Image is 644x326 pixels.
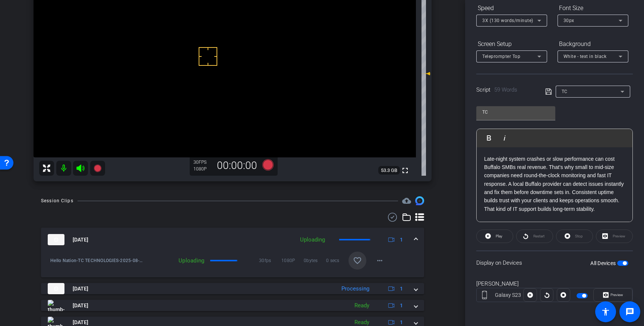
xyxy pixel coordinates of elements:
p: Late‑night system crashes or slow performance can cost Buffalo SMBs real revenue. That’s why smal... [484,155,625,213]
div: Script [476,86,535,94]
img: Session clips [415,196,424,205]
div: Processing [338,285,373,293]
span: TC [562,89,568,94]
div: 00:00:00 [212,159,262,172]
div: Session Clips [41,197,73,204]
span: 1 [400,285,403,293]
div: 30 [193,159,212,165]
div: thumb-nail[DATE]Uploading1 [41,252,424,277]
mat-icon: cloud_upload [402,196,411,205]
mat-expansion-panel-header: thumb-nail[DATE]Ready1 [41,300,424,311]
span: 59 Words [494,86,517,93]
mat-icon: fullscreen [401,166,410,175]
span: Destinations for your clips [402,196,411,205]
span: [DATE] [73,236,88,244]
div: Display on Devices [476,250,633,275]
mat-icon: accessibility [601,307,610,316]
span: Hello Nation-TC TECHNOLOGIES-2025-08-26-13-09-36-662-0 [50,257,143,264]
mat-icon: favorite_border [353,256,362,265]
span: 1 [400,302,403,310]
span: 1080P [281,257,304,264]
button: Preview [593,288,632,302]
img: thumb-nail [48,234,64,245]
div: [PERSON_NAME] [476,280,633,288]
div: Screen Setup [476,38,547,50]
img: thumb-nail [48,300,64,311]
mat-icon: more_horiz [375,256,384,265]
mat-expansion-panel-header: thumb-nail[DATE]Processing1 [41,283,424,294]
mat-icon: 0 dB [422,69,430,78]
span: 1 [400,236,403,244]
div: Uploading [296,236,329,244]
div: Galaxy S23 [492,291,524,299]
label: All Devices [590,259,617,267]
span: [DATE] [73,302,88,310]
div: Font Size [558,2,628,15]
mat-expansion-panel-header: thumb-nail[DATE]Uploading1 [41,228,424,252]
span: 53.3 GB [378,166,400,175]
span: White - text in black [563,54,607,59]
img: thumb-nail [48,283,64,294]
span: Play [496,234,502,238]
mat-icon: message [625,307,634,316]
span: 3X (130 words/minute) [482,18,533,23]
div: Speed [476,2,547,15]
span: 0bytes [304,257,326,264]
div: Background [558,38,628,50]
span: [DATE] [73,285,88,293]
span: 30fps [259,257,281,264]
span: 30px [563,18,574,23]
div: 1080P [193,166,212,172]
div: Uploading [143,257,208,264]
div: Ready [351,301,373,310]
span: 0 secs [326,257,348,264]
button: Play [476,230,513,243]
span: Preview [610,293,623,297]
span: Teleprompter Top [482,54,520,59]
input: Title [482,108,549,117]
span: FPS [199,160,206,165]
